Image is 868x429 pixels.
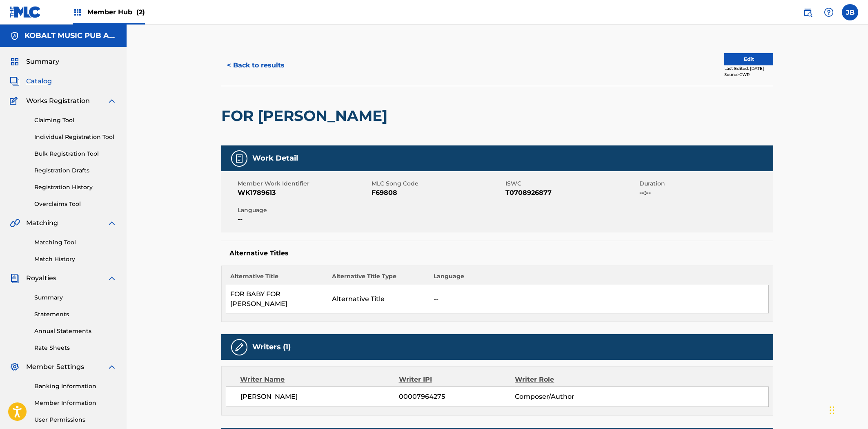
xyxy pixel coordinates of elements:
[372,188,503,198] span: F69808
[10,218,20,228] img: Matching
[827,390,868,429] iframe: Chat Widget
[107,218,117,228] img: expand
[107,96,117,106] img: expand
[430,272,769,285] th: Language
[515,392,621,402] span: Composer/Author
[229,249,765,257] h5: Alternative Titles
[226,285,328,313] td: FOR BABY FOR [PERSON_NAME]
[10,362,20,372] img: Member Settings
[26,218,58,228] span: Matching
[238,188,369,198] span: WK1789613
[724,65,773,71] div: Last Edited: [DATE]
[515,375,621,384] div: Writer Role
[399,375,515,384] div: Writer IPI
[10,76,52,86] a: CatalogCatalog
[234,342,244,352] img: Writers
[34,255,117,264] a: Match History
[26,57,59,67] span: Summary
[34,344,117,352] a: Rate Sheets
[799,4,816,20] a: Public Search
[252,342,291,352] h5: Writers (1)
[10,6,41,18] img: MLC Logo
[24,31,117,40] h5: KOBALT MUSIC PUB AMERICA INC
[221,55,290,76] button: < Back to results
[34,116,117,125] a: Claiming Tool
[328,272,430,285] th: Alternative Title Type
[830,398,835,422] div: Drag
[803,7,812,17] img: search
[639,188,771,198] span: --:--
[34,399,117,407] a: Member Information
[821,4,837,20] div: Help
[107,362,117,372] img: expand
[842,4,858,20] div: User Menu
[34,150,117,158] a: Bulk Registration Tool
[73,7,82,17] img: Top Rightsholders
[34,310,117,319] a: Statements
[724,71,773,78] div: Source: CWR
[238,179,369,188] span: Member Work Identifier
[34,238,117,247] a: Matching Tool
[328,285,430,313] td: Alternative Title
[10,96,20,106] img: Works Registration
[34,416,117,424] a: User Permissions
[724,53,773,65] button: Edit
[26,362,84,372] span: Member Settings
[34,183,117,192] a: Registration History
[372,179,503,188] span: MLC Song Code
[10,76,20,86] img: Catalog
[240,375,399,384] div: Writer Name
[252,154,298,163] h5: Work Detail
[10,273,20,283] img: Royalties
[34,166,117,175] a: Registration Drafts
[226,272,328,285] th: Alternative Title
[845,290,868,356] iframe: Resource Center
[10,57,20,67] img: Summary
[221,107,392,125] h2: FOR [PERSON_NAME]
[87,7,145,17] span: Member Hub
[238,214,369,224] span: --
[107,273,117,283] img: expand
[26,76,52,86] span: Catalog
[505,188,637,198] span: T0708926877
[136,8,145,16] span: (2)
[238,206,369,214] span: Language
[430,285,769,313] td: --
[34,382,117,391] a: Banking Information
[34,200,117,208] a: Overclaims Tool
[505,179,637,188] span: ISWC
[34,133,117,141] a: Individual Registration Tool
[824,7,834,17] img: help
[26,96,90,106] span: Works Registration
[34,327,117,335] a: Annual Statements
[399,392,515,402] span: 00007964275
[34,293,117,302] a: Summary
[639,179,771,188] span: Duration
[26,273,56,283] span: Royalties
[240,392,399,402] span: [PERSON_NAME]
[10,57,59,67] a: SummarySummary
[10,31,20,41] img: Accounts
[234,154,244,163] img: Work Detail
